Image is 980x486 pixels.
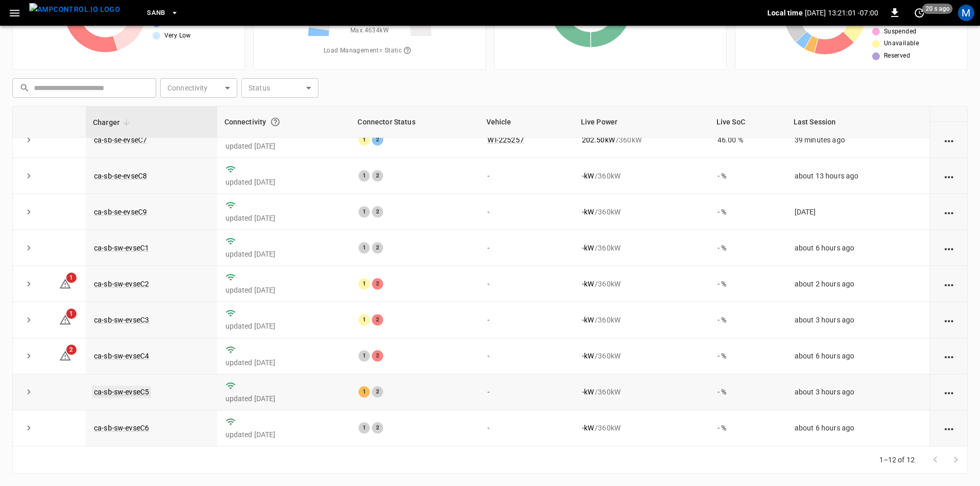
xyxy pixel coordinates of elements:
td: 46.00 % [709,122,786,158]
td: - % [709,338,786,374]
td: - [479,230,574,266]
div: 2 [372,170,383,182]
p: updated [DATE] [225,393,343,404]
td: about 3 hours ago [786,374,930,410]
th: Last Session [786,106,930,138]
p: - kW [582,207,594,217]
div: action cell options [943,207,955,217]
p: [DATE] 13:21:01 -07:00 [805,8,878,18]
a: 1 [59,315,71,323]
p: - kW [582,279,594,289]
div: action cell options [943,171,955,181]
td: - % [709,158,786,194]
a: ca-sb-sw-evseC3 [94,316,149,324]
div: / 360 kW [582,387,701,397]
span: Very Low [164,31,191,41]
span: SanB [147,7,165,19]
td: - % [709,266,786,302]
div: 1 [359,278,370,290]
div: profile-icon [958,5,974,21]
button: expand row [21,168,36,184]
img: ampcontrol.io logo [29,3,120,16]
p: - kW [582,387,594,397]
div: 1 [359,386,370,398]
a: ca-sb-sw-evseC4 [94,352,149,360]
td: [DATE] [786,194,930,230]
p: - kW [582,351,594,361]
p: updated [DATE] [225,177,343,187]
div: 2 [372,278,383,290]
div: / 360 kW [582,423,701,433]
button: expand row [21,312,36,328]
td: about 2 hours ago [786,266,930,302]
span: Unavailable [884,39,919,49]
td: about 13 hours ago [786,158,930,194]
td: about 6 hours ago [786,230,930,266]
td: - % [709,374,786,410]
a: 2 [59,351,71,359]
div: / 360 kW [582,171,701,181]
p: updated [DATE] [225,285,343,295]
button: expand row [21,240,36,256]
a: ca-sb-sw-evseC6 [94,424,149,432]
button: set refresh interval [911,5,928,21]
p: - kW [582,423,594,433]
td: - [479,266,574,302]
button: expand row [21,204,36,220]
a: ca-sb-se-evseC9 [94,208,147,216]
span: Load Management = Static [324,42,416,60]
p: 202.50 kW [582,135,615,145]
div: 1 [359,242,370,254]
button: expand row [21,420,36,436]
p: updated [DATE] [225,249,343,259]
p: updated [DATE] [225,357,343,368]
div: 2 [372,314,383,326]
div: / 360 kW [582,279,701,289]
p: 1–12 of 12 [879,455,915,465]
div: 1 [359,350,370,362]
div: 2 [372,206,383,218]
p: updated [DATE] [225,213,343,223]
div: action cell options [943,351,955,361]
th: Vehicle [479,106,574,138]
div: action cell options [943,279,955,289]
a: WT-225257 [487,136,524,144]
span: 2 [66,345,77,355]
a: ca-sb-sw-evseC5 [92,386,151,398]
a: ca-sb-se-evseC7 [94,136,147,144]
button: expand row [21,348,36,364]
div: / 360 kW [582,243,701,253]
div: 1 [359,134,370,146]
div: 1 [359,314,370,326]
td: about 6 hours ago [786,410,930,446]
div: action cell options [943,423,955,433]
p: updated [DATE] [225,429,343,440]
th: Connector Status [350,106,479,138]
td: - [479,410,574,446]
td: - [479,158,574,194]
div: action cell options [943,135,955,145]
span: 1 [66,273,77,283]
div: action cell options [943,315,955,325]
div: Connectivity [224,113,344,131]
td: - % [709,194,786,230]
span: Suspended [884,27,917,37]
p: - kW [582,171,594,181]
div: action cell options [943,99,955,109]
div: 1 [359,422,370,434]
th: Live Power [574,106,709,138]
div: 2 [372,350,383,362]
div: / 360 kW [582,315,701,325]
div: / 360 kW [582,351,701,361]
td: about 6 hours ago [786,338,930,374]
span: 1 [66,309,77,319]
div: 2 [372,242,383,254]
div: / 360 kW [582,135,701,145]
td: - % [709,410,786,446]
div: action cell options [943,243,955,253]
span: Reserved [884,51,910,61]
button: The system is using AmpEdge-configured limits for static load managment. Depending on your config... [399,42,416,60]
button: expand row [21,384,36,400]
a: 1 [59,279,71,287]
span: Charger [93,116,133,129]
